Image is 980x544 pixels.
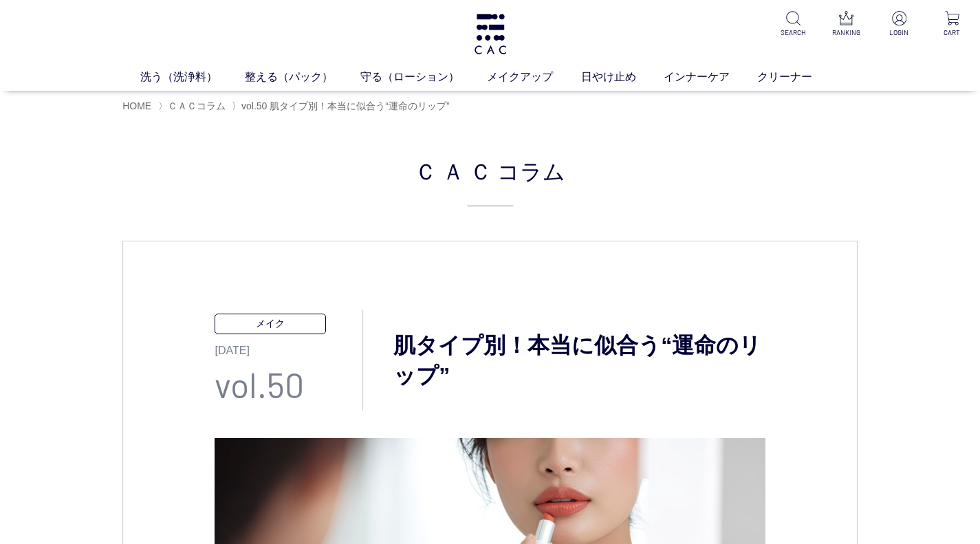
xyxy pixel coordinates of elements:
[757,68,840,85] a: クリーナー
[829,11,863,38] a: RANKING
[140,68,245,85] a: 洗う（洗浄料）
[215,334,362,360] p: [DATE]
[882,28,916,38] p: LOGIN
[158,100,229,113] li: 〉
[360,68,487,85] a: 守る（ローション）
[487,68,580,85] a: メイクアップ
[776,11,810,38] a: SEARCH
[497,154,565,187] span: コラム
[232,100,453,113] li: 〉
[215,359,362,411] p: vol.50
[215,314,325,334] p: メイク
[935,11,969,38] a: CART
[935,28,969,38] p: CART
[472,14,508,54] img: logo
[363,330,765,392] h3: 肌タイプ別！本当に似合う“運命のリップ”
[122,100,151,111] a: HOME
[776,28,810,38] p: SEARCH
[168,100,226,111] a: ＣＡＣコラム
[581,68,664,85] a: 日やけ止め
[882,11,916,38] a: LOGIN
[829,28,863,38] p: RANKING
[245,68,360,85] a: 整える（パック）
[664,68,757,85] a: インナーケア
[241,100,450,111] span: vol.50 肌タイプ別！本当に似合う“運命のリップ”
[122,154,858,207] h2: ＣＡＣ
